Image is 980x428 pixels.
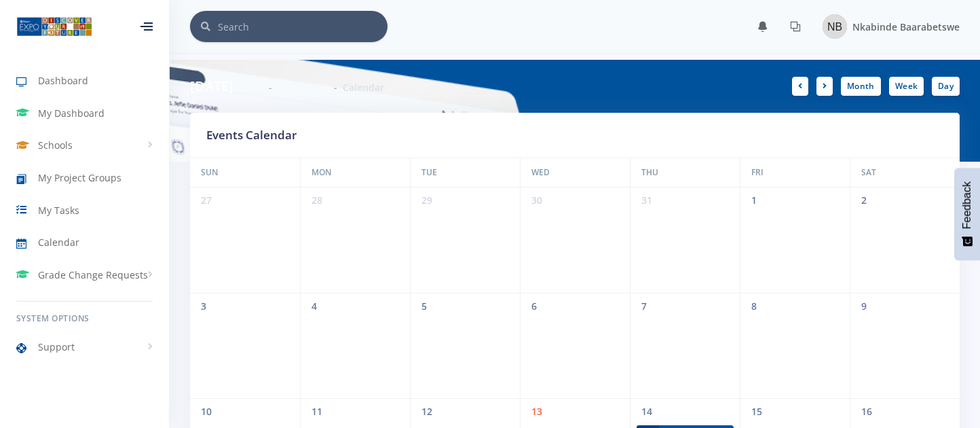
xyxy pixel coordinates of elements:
input: Search [218,11,388,42]
span: 13 [521,399,630,424]
span: Grade Change Requests [38,268,148,282]
span: Support [38,340,75,354]
img: Image placeholder [823,14,847,39]
span: Dashboard [38,73,88,88]
nav: breadcrumb [252,80,384,94]
span: Mon [312,166,331,178]
h6: [DATE] [190,76,233,96]
span: Nkabinde Baarabetswe [852,20,960,33]
span: 5 [411,293,520,319]
span: 3 [190,293,300,319]
span: 27 [190,188,300,213]
span: Sun [201,166,218,178]
span: 10 [190,399,300,424]
h5: Events Calendar [206,126,943,144]
img: ... [16,16,92,37]
span: 31 [630,188,740,213]
a: Week [889,77,924,96]
span: 30 [521,188,630,213]
span: Feedback [961,181,973,229]
span: Fri [751,166,764,178]
span: 4 [301,293,410,319]
span: My Dashboard [38,106,105,120]
li: Calendar [328,80,384,94]
a: Day [932,77,960,96]
span: 6 [521,293,630,319]
span: Tue [421,166,437,178]
a: Month [841,77,881,96]
a: Dashboard [278,81,328,94]
h6: System Options [16,313,153,325]
span: Schools [38,138,73,152]
span: Wed [531,166,550,178]
span: Thu [641,166,658,178]
span: 29 [411,188,520,213]
span: 8 [740,293,850,319]
span: 9 [850,293,960,319]
span: 11 [301,399,410,424]
a: Image placeholder Nkabinde Baarabetswe [812,12,960,41]
span: 7 [630,293,740,319]
span: 2 [850,188,960,213]
span: 1 [740,188,850,213]
button: Feedback - Show survey [954,168,980,260]
span: Sat [861,166,876,178]
span: 12 [411,399,520,424]
span: 28 [301,188,410,213]
span: 15 [740,399,850,424]
span: 14 [630,399,740,424]
span: Calendar [38,235,79,249]
span: My Tasks [38,203,79,217]
span: My Project Groups [38,171,121,185]
span: 16 [850,399,960,424]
